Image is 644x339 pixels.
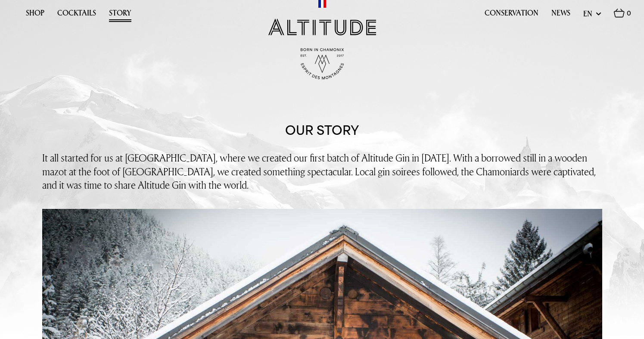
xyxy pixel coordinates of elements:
[551,9,570,22] a: News
[268,19,376,35] img: Altitude Gin
[57,9,96,22] a: Cocktails
[109,9,131,22] a: Story
[42,151,596,191] span: It all started for us at [GEOGRAPHIC_DATA], where we created our first batch of Altitude Gin in [...
[301,48,344,80] img: Born in Chamonix - Est. 2017 - Espirit des Montagnes
[26,9,44,22] a: Shop
[614,9,625,18] img: Basket
[485,9,538,22] a: Conservation
[614,9,631,22] a: 0
[285,123,359,138] h1: Our story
